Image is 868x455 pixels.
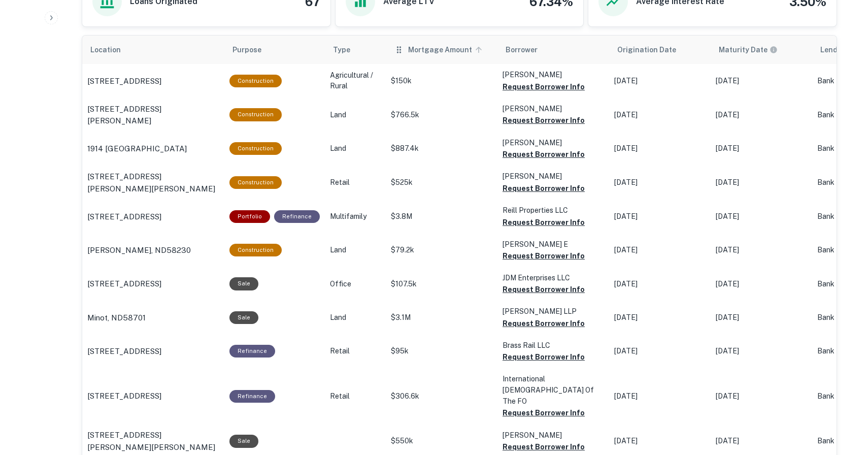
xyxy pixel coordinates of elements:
p: [DATE] [614,312,706,323]
p: Land [330,110,381,120]
p: [STREET_ADDRESS] [87,75,161,87]
th: Origination Date [609,36,711,64]
span: Purpose [232,44,275,56]
button: Request Borrower Info [503,283,585,296]
th: Location [82,36,224,64]
p: 1914 [GEOGRAPHIC_DATA] [87,143,187,155]
p: [PERSON_NAME] [503,430,604,441]
p: [DATE] [716,436,807,446]
p: [DATE] [716,391,807,402]
p: $150k [391,76,492,86]
p: [DATE] [716,279,807,289]
p: Retail [330,346,381,356]
th: Mortgage Amount [386,36,497,64]
p: JDM Enterprises LLC [503,272,604,283]
p: Land [330,143,381,154]
th: Maturity dates displayed may be estimated. Please contact the lender for the most accurate maturi... [711,36,812,64]
p: Brass Rail LLC [503,340,604,351]
p: $95k [391,346,492,356]
div: This loan purpose was for refinancing [229,390,275,403]
button: Request Borrower Info [503,407,585,419]
button: Request Borrower Info [503,216,585,229]
span: Type [333,44,350,56]
p: [STREET_ADDRESS] [87,390,161,402]
div: This loan purpose was for construction [229,142,282,155]
p: $887.4k [391,143,492,154]
p: [DATE] [716,346,807,356]
p: [DATE] [614,279,706,289]
p: [DATE] [614,110,706,120]
button: Request Borrower Info [503,148,585,160]
a: [STREET_ADDRESS] [87,75,219,87]
span: Lender Type [820,44,863,56]
p: $3.1M [391,312,492,323]
p: Multifamily [330,211,381,222]
div: Maturity dates displayed may be estimated. Please contact the lender for the most accurate maturi... [719,44,778,55]
a: [STREET_ADDRESS] [87,211,219,223]
p: [DATE] [614,76,706,86]
span: Mortgage Amount [408,44,485,56]
p: [DATE] [716,312,807,323]
p: [PERSON_NAME] [503,69,604,80]
p: Land [330,245,381,255]
a: [STREET_ADDRESS] [87,278,219,290]
p: Retail [330,391,381,402]
p: [STREET_ADDRESS] [87,345,161,357]
p: Agricultural / Rural [330,70,381,91]
span: Borrower [506,44,538,56]
p: International [DEMOGRAPHIC_DATA] Of The FO [503,373,604,407]
button: Request Borrower Info [503,182,585,194]
p: [PERSON_NAME] [503,137,604,148]
div: This loan purpose was for refinancing [274,210,320,223]
h6: Maturity Date [719,44,767,55]
p: [PERSON_NAME] E [503,239,604,250]
p: [DATE] [716,76,807,86]
button: Request Borrower Info [503,250,585,262]
a: [STREET_ADDRESS] [87,345,219,357]
p: [PERSON_NAME] [503,171,604,182]
a: [STREET_ADDRESS][PERSON_NAME] [87,103,219,127]
p: [PERSON_NAME], ND58230 [87,244,191,256]
a: [PERSON_NAME], ND58230 [87,244,219,256]
button: Request Borrower Info [503,81,585,93]
p: $79.2k [391,245,492,255]
div: Sale [229,277,258,290]
p: $550k [391,436,492,446]
p: [DATE] [716,211,807,222]
button: Request Borrower Info [503,114,585,126]
button: Request Borrower Info [503,317,585,330]
div: This is a portfolio loan with 2 properties [229,210,270,223]
p: [DATE] [614,211,706,222]
p: [STREET_ADDRESS] [87,278,161,290]
p: [DATE] [716,110,807,120]
a: 1914 [GEOGRAPHIC_DATA] [87,143,219,155]
p: [DATE] [614,346,706,356]
p: [DATE] [716,245,807,255]
a: [STREET_ADDRESS] [87,390,219,402]
p: $525k [391,177,492,188]
a: [STREET_ADDRESS][PERSON_NAME][PERSON_NAME] [87,429,219,453]
p: [PERSON_NAME] LLP [503,306,604,317]
button: Request Borrower Info [503,441,585,453]
p: [DATE] [716,143,807,154]
div: Sale [229,435,258,447]
div: Chat Widget [817,374,868,422]
div: This loan purpose was for construction [229,176,282,189]
a: [STREET_ADDRESS][PERSON_NAME][PERSON_NAME] [87,171,219,194]
p: [DATE] [614,245,706,255]
div: Sale [229,311,258,324]
p: [DATE] [716,177,807,188]
div: This loan purpose was for construction [229,244,282,256]
p: [DATE] [614,143,706,154]
p: $306.6k [391,391,492,402]
p: [PERSON_NAME] [503,103,604,114]
th: Purpose [224,36,325,64]
p: Retail [330,177,381,188]
p: $3.8M [391,211,492,222]
div: This loan purpose was for refinancing [229,345,275,357]
a: Minot, ND58701 [87,312,219,324]
p: Office [330,279,381,289]
p: $107.5k [391,279,492,289]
